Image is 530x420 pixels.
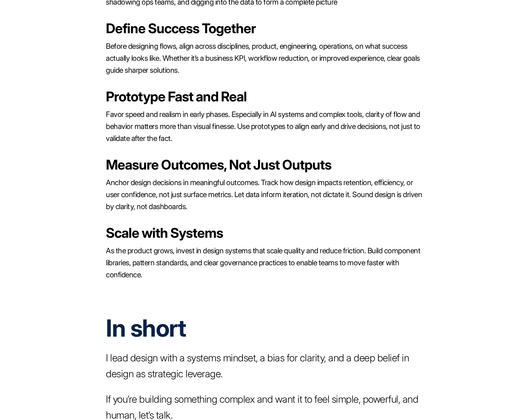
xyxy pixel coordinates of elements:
[106,225,424,241] h3: Scale with Systems
[106,177,424,213] p: Anchor design decisions in meaningful outcomes. Track how design impacts retention, efficiency, o...
[106,89,424,104] h3: Prototype Fast and Real
[106,350,424,382] p: I lead design with a systems mindset, a bias for clarity, and a deep belief in design as strategi...
[106,315,424,342] h2: In short
[106,245,424,281] p: As the product grows, invest in design systems that scale quality and reduce friction. Build comp...
[106,21,424,36] h3: Define Success Together
[106,157,424,172] h3: Measure Outcomes, Not Just Outputs
[106,40,424,76] p: Before designing flows, align across disciplines, product, engineering, operations, on what succe...
[106,108,424,144] p: Favor speed and realism in early phases. Especially in AI systems and complex tools, clarity of f...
